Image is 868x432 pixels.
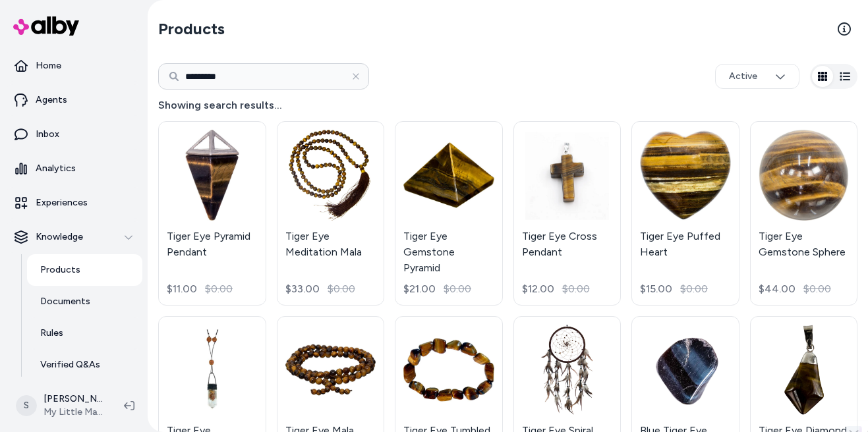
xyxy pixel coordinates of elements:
[5,84,142,116] a: Agents
[513,121,622,306] a: Tiger Eye Cross PendantTiger Eye Cross Pendant$12.00$0.00
[395,121,503,306] a: Tiger Eye Gemstone PyramidTiger Eye Gemstone Pyramid$21.00$0.00
[36,128,59,141] p: Inbox
[750,121,858,306] a: Tiger Eye Gemstone SphereTiger Eye Gemstone Sphere$44.00$0.00
[5,153,142,184] a: Analytics
[27,349,142,381] a: Verified Q&As
[36,59,61,72] p: Home
[158,18,225,40] h2: Products
[5,50,142,82] a: Home
[36,196,88,209] p: Experiences
[40,358,100,371] p: Verified Q&As
[36,162,76,175] p: Analytics
[5,221,142,253] button: Knowledge
[43,392,103,406] p: [PERSON_NAME]
[5,187,142,219] a: Experiences
[27,286,142,317] a: Documents
[16,395,37,416] span: S
[40,327,63,340] p: Rules
[5,119,142,150] a: Inbox
[631,121,739,306] a: Tiger Eye Puffed HeartTiger Eye Puffed Heart$15.00$0.00
[158,121,266,306] a: Tiger Eye Pyramid PendantTiger Eye Pyramid Pendant$11.00$0.00
[43,406,103,419] span: My Little Magic Shop
[27,317,142,349] a: Rules
[36,230,83,244] p: Knowledge
[715,64,799,89] button: Active
[40,263,80,277] p: Products
[40,295,90,308] p: Documents
[36,94,67,107] p: Agents
[27,254,142,286] a: Products
[158,97,857,113] h4: Showing search results...
[13,16,79,36] img: alby Logo
[8,385,113,427] button: S[PERSON_NAME]My Little Magic Shop
[277,121,385,306] a: Tiger Eye Meditation MalaTiger Eye Meditation Mala$33.00$0.00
